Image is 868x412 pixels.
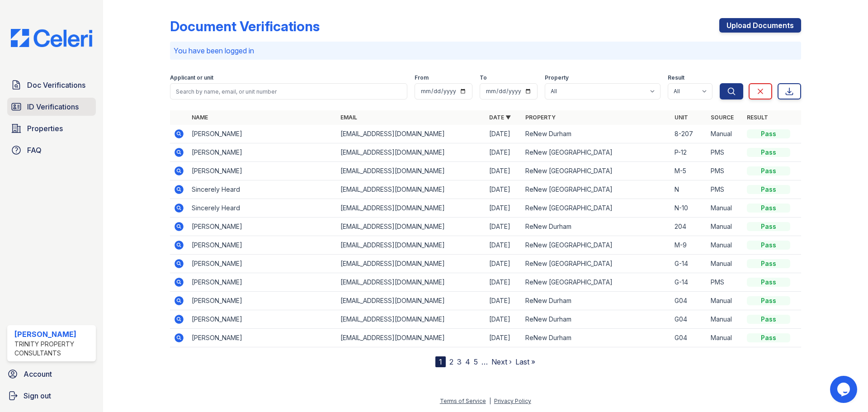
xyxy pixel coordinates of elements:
[27,101,79,112] span: ID Verifications
[707,255,743,273] td: Manual
[188,255,337,273] td: [PERSON_NAME]
[747,185,790,194] div: Pass
[486,236,522,255] td: [DATE]
[522,162,670,180] td: ReNew [GEOGRAPHIC_DATA]
[14,329,92,340] div: [PERSON_NAME]
[24,369,52,379] span: Account
[435,356,446,367] div: 1
[188,273,337,292] td: [PERSON_NAME]
[188,180,337,199] td: Sincerely Heard
[337,199,486,218] td: [EMAIL_ADDRESS][DOMAIN_NAME]
[24,390,51,401] span: Sign out
[747,129,790,138] div: Pass
[188,162,337,180] td: [PERSON_NAME]
[747,148,790,157] div: Pass
[747,296,790,305] div: Pass
[522,125,670,143] td: ReNew Durham
[747,333,790,342] div: Pass
[188,236,337,255] td: [PERSON_NAME]
[27,145,42,156] span: FAQ
[188,310,337,329] td: [PERSON_NAME]
[486,255,522,273] td: [DATE]
[192,114,208,121] a: Name
[188,199,337,218] td: Sincerely Heard
[486,162,522,180] td: [DATE]
[188,292,337,310] td: [PERSON_NAME]
[707,199,743,218] td: Manual
[671,218,707,236] td: 204
[474,357,478,366] a: 5
[170,74,213,81] label: Applicant or unit
[481,356,488,367] span: …
[719,18,801,33] a: Upload Documents
[337,143,486,162] td: [EMAIL_ADDRESS][DOMAIN_NAME]
[747,241,790,250] div: Pass
[671,125,707,143] td: 8-207
[747,315,790,324] div: Pass
[337,125,486,143] td: [EMAIL_ADDRESS][DOMAIN_NAME]
[4,387,99,405] button: Sign out
[440,398,486,404] a: Terms of Service
[188,143,337,162] td: [PERSON_NAME]
[707,218,743,236] td: Manual
[7,141,96,159] a: FAQ
[525,114,556,121] a: Property
[747,204,790,213] div: Pass
[337,180,486,199] td: [EMAIL_ADDRESS][DOMAIN_NAME]
[27,123,63,134] span: Properties
[491,357,512,366] a: Next ›
[522,292,670,310] td: ReNew Durham
[707,125,743,143] td: Manual
[337,292,486,310] td: [EMAIL_ADDRESS][DOMAIN_NAME]
[449,357,453,366] a: 2
[465,357,470,366] a: 4
[707,236,743,255] td: Manual
[707,329,743,347] td: Manual
[337,310,486,329] td: [EMAIL_ADDRESS][DOMAIN_NAME]
[486,310,522,329] td: [DATE]
[522,273,670,292] td: ReNew [GEOGRAPHIC_DATA]
[671,199,707,218] td: N-10
[489,114,511,121] a: Date ▼
[486,143,522,162] td: [DATE]
[337,218,486,236] td: [EMAIL_ADDRESS][DOMAIN_NAME]
[515,357,535,366] a: Last »
[522,310,670,329] td: ReNew Durham
[457,357,462,366] a: 3
[170,18,320,34] div: Document Verifications
[747,278,790,287] div: Pass
[415,74,429,81] label: From
[522,329,670,347] td: ReNew Durham
[671,255,707,273] td: G-14
[486,180,522,199] td: [DATE]
[188,218,337,236] td: [PERSON_NAME]
[486,125,522,143] td: [DATE]
[545,74,569,81] label: Property
[14,340,92,358] div: Trinity Property Consultants
[27,80,85,90] span: Doc Verifications
[747,259,790,268] div: Pass
[522,143,670,162] td: ReNew [GEOGRAPHIC_DATA]
[4,29,99,47] img: CE_Logo_Blue-a8612792a0a2168367f1c8372b55b34899dd931a85d93a1a3d3e32e68fde9ad4.png
[486,218,522,236] td: [DATE]
[671,162,707,180] td: M-5
[174,45,797,56] p: You have been logged in
[7,98,96,116] a: ID Verifications
[522,199,670,218] td: ReNew [GEOGRAPHIC_DATA]
[4,365,99,383] a: Account
[522,218,670,236] td: ReNew Durham
[522,255,670,273] td: ReNew [GEOGRAPHIC_DATA]
[522,236,670,255] td: ReNew [GEOGRAPHIC_DATA]
[707,180,743,199] td: PMS
[671,292,707,310] td: G04
[707,292,743,310] td: Manual
[489,398,491,404] div: |
[668,74,684,81] label: Result
[480,74,487,81] label: To
[747,114,768,121] a: Result
[337,329,486,347] td: [EMAIL_ADDRESS][DOMAIN_NAME]
[170,83,407,99] input: Search by name, email, or unit number
[486,273,522,292] td: [DATE]
[711,114,734,121] a: Source
[707,143,743,162] td: PMS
